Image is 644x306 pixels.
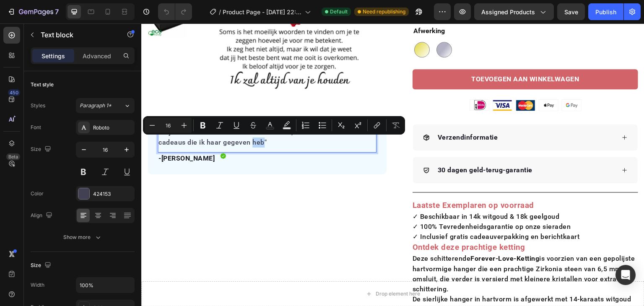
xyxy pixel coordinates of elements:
b: Laatste Exemplaren op voorraad [271,177,393,187]
b: Ontdek deze prachtige ketting [271,219,384,228]
div: Roboto [93,124,132,132]
p: Verzendinformatie [296,109,357,119]
button: Paragraph 1* [76,98,135,113]
button: Publish [588,3,623,20]
img: gempages_577768424940241596-6661d892-4ec7-46c5-9774-ab7c2e8c9679.png [398,76,417,87]
div: 450 [8,89,20,96]
div: Color [31,190,44,197]
img: gempages_577768424940241596-c83fb415-51a2-4845-8b28-1d5495ce590d.png [375,76,394,87]
span: Save [564,8,578,16]
p: 30 dagen geld-terug-garantie [296,142,391,152]
b: Forever-Love-Ketting [330,231,398,239]
span: Default [330,8,348,16]
div: Undo/Redo [158,3,192,20]
button: 7 [3,3,62,20]
div: Styles [31,102,45,109]
p: Settings [42,52,65,60]
div: Font [31,124,41,131]
span: Need republishing [363,8,405,16]
img: gempages_577768424940241596-64c09b11-7607-4b5f-b3c5-2ac88e9f0f07.png [421,76,440,87]
button: Save [557,3,585,20]
div: Width [31,281,44,289]
img: gempages_577768424940241596-30f917e9-22d1-46d2-847b-a597ee2a39db.png [329,76,348,87]
div: TOEVOEGEN AAN WINKELWAGEN [330,51,438,61]
div: Text style [31,81,54,88]
p: ✓ Inclusief gratis cadeauverpakking en berichtkaart [271,209,439,217]
img: gempages_577768424940241596-049f5a1d-232d-47d3-912c-93893045b271.png [352,76,371,87]
button: Show more [31,230,135,245]
p: 7 [55,7,59,17]
div: Editor contextual toolbar [143,116,405,135]
div: Size [31,144,53,155]
button: Assigned Products [474,3,554,20]
span: Product Page - [DATE] 22:19:29 [223,8,301,16]
div: Beta [6,153,20,160]
p: ✓ Beschikbaar in 14k witgoud & 18k geelgoud [271,189,418,197]
span: / [219,8,221,16]
input: Auto [76,277,134,293]
div: Show more [63,233,102,241]
p: Deze schitterende is voorzien van een gepolijste hartvormige hanger die een prachtige Zirkonia st... [271,231,494,269]
p: Text block [41,30,112,40]
div: Size [31,260,53,271]
div: Publish [595,8,616,16]
div: Drop element here [234,267,279,274]
p: ✓ 100% Tevredenheidsgarantie op onze sieraden [271,199,430,207]
span: Paragraph 1* [80,102,112,109]
button: TOEVOEGEN AAN WINKELWAGEN [271,46,497,66]
div: Align [31,210,54,221]
iframe: Design area [141,23,644,306]
div: 424153 [93,190,132,198]
span: Assigned Products [481,8,535,16]
p: Advanced [83,52,111,60]
div: Open Intercom Messenger [615,265,636,285]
